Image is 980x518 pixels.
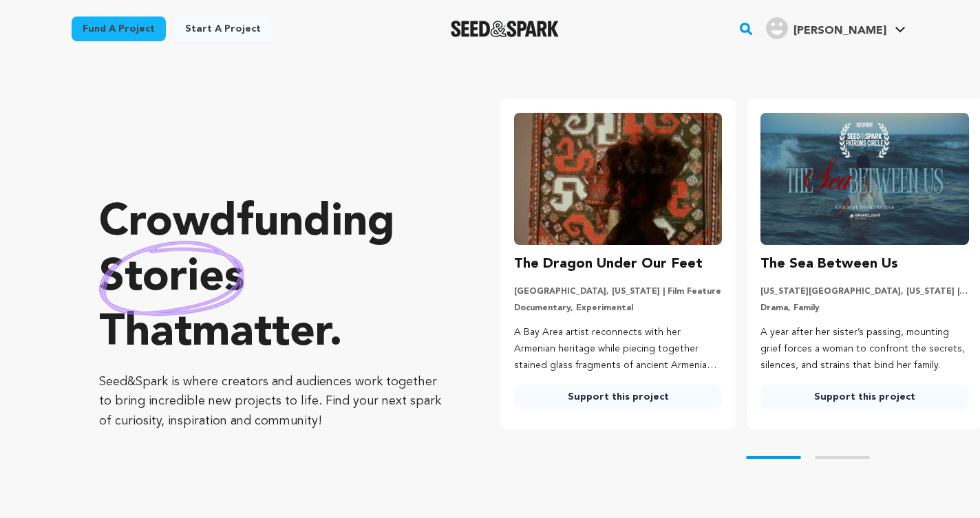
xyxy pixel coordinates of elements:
[514,303,723,314] p: Documentary, Experimental
[451,21,559,37] a: Seed&Spark Homepage
[192,312,329,356] span: matter
[760,253,898,275] h3: The Sea Between Us
[793,25,886,36] span: [PERSON_NAME]
[514,253,703,275] h3: The Dragon Under Our Feet
[99,372,445,431] p: Seed&Spark is where creators and audiences work together to bring incredible new projects to life...
[72,17,166,41] a: Fund a project
[760,113,969,245] img: The Sea Between Us image
[760,286,969,297] p: [US_STATE][GEOGRAPHIC_DATA], [US_STATE] | Film Short
[514,325,723,374] p: A Bay Area artist reconnects with her Armenian heritage while piecing together stained glass frag...
[514,385,723,409] a: Support this project
[451,21,559,37] img: Seed&Spark Logo Dark Mode
[763,14,908,43] span: Lindsay C.'s Profile
[766,17,788,39] img: user.png
[763,14,908,39] a: Lindsay C.'s Profile
[760,325,969,374] p: A year after her sister’s passing, mounting grief forces a woman to confront the secrets, silence...
[766,17,886,39] div: Lindsay C.'s Profile
[760,303,969,314] p: Drama, Family
[174,17,272,41] a: Start a project
[514,286,723,297] p: [GEOGRAPHIC_DATA], [US_STATE] | Film Feature
[514,113,723,245] img: The Dragon Under Our Feet image
[99,196,445,361] p: Crowdfunding that .
[760,385,969,409] a: Support this project
[99,241,244,316] img: hand sketched image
